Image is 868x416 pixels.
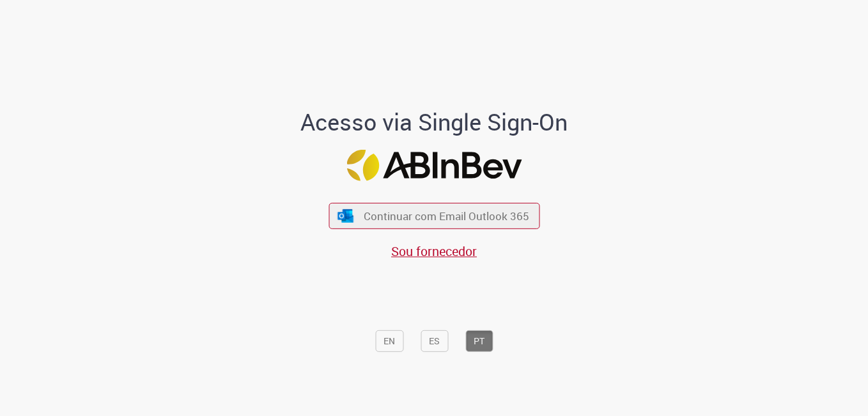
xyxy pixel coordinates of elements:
img: ícone Azure/Microsoft 360 [337,209,355,223]
button: EN [375,330,403,352]
button: PT [465,330,493,352]
a: Sou fornecedor [391,243,477,260]
button: ES [421,330,448,352]
img: Logo ABInBev [346,150,522,181]
h1: Acesso via Single Sign-On [257,109,612,134]
button: ícone Azure/Microsoft 360 Continuar com Email Outlook 365 [329,203,539,229]
span: Continuar com Email Outlook 365 [364,209,529,223]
